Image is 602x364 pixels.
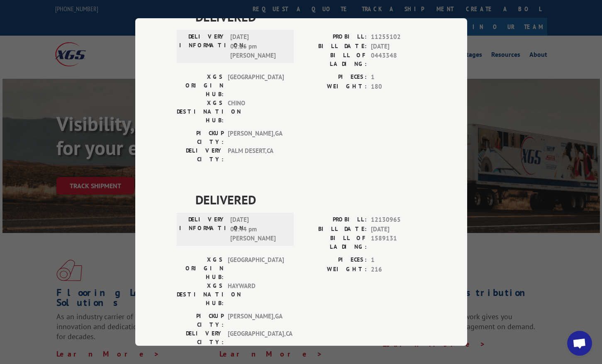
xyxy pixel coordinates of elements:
label: PICKUP CITY: [177,312,224,329]
label: WEIGHT: [301,265,367,274]
label: DELIVERY CITY: [177,329,224,347]
label: PIECES: [301,73,367,82]
label: DELIVERY CITY: [177,146,224,164]
span: DELIVERED [195,190,426,209]
label: PICKUP CITY: [177,129,224,146]
div: Open chat [567,331,592,356]
label: PIECES: [301,255,367,265]
span: 12130965 [371,215,426,225]
span: [DATE] [371,224,426,234]
span: CHINO [228,99,284,125]
label: BILL DATE: [301,224,367,234]
label: PROBILL: [301,215,367,225]
span: 1 [371,255,426,265]
span: 216 [371,265,426,274]
span: [PERSON_NAME] , GA [228,129,284,146]
label: XGS DESTINATION HUB: [177,99,224,125]
span: [GEOGRAPHIC_DATA] [228,255,284,281]
span: [PERSON_NAME] , GA [228,312,284,329]
label: DELIVERY INFORMATION: [179,32,226,61]
label: BILL OF LADING: [301,234,367,251]
span: 180 [371,82,426,91]
span: 11255102 [371,32,426,42]
label: XGS ORIGIN HUB: [177,73,224,99]
label: BILL OF LADING: [301,51,367,68]
span: [GEOGRAPHIC_DATA] [228,73,284,99]
label: XGS DESTINATION HUB: [177,281,224,308]
span: HAYWARD [228,281,284,308]
label: XGS ORIGIN HUB: [177,255,224,281]
span: PALM DESERT , CA [228,146,284,164]
span: 1589131 [371,234,426,251]
span: [DATE] [371,41,426,51]
label: PROBILL: [301,32,367,42]
label: BILL DATE: [301,41,367,51]
label: WEIGHT: [301,82,367,91]
span: 1 [371,73,426,82]
span: [DATE] 02:16 pm [PERSON_NAME] [230,32,286,61]
span: [GEOGRAPHIC_DATA] , CA [228,329,284,347]
span: 0443348 [371,51,426,68]
span: DELIVERED [195,7,426,26]
label: DELIVERY INFORMATION: [179,215,226,243]
span: [DATE] 01:44 pm [PERSON_NAME] [230,215,286,243]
